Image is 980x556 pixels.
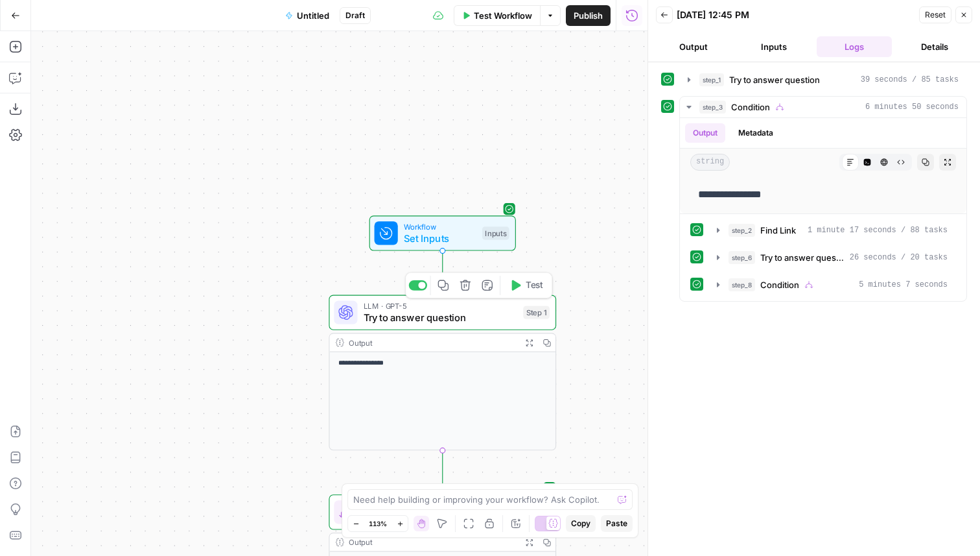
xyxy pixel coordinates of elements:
span: Reset [925,9,946,21]
button: Output [656,36,731,57]
span: 5 minutes 7 seconds [859,279,948,291]
div: Output [349,537,516,548]
span: Set Inputs [404,231,476,246]
div: Inputs [482,226,509,239]
div: 6 minutes 50 seconds [680,118,966,301]
span: step_6 [729,251,755,264]
span: Test [526,279,543,292]
button: Logs [817,36,892,57]
span: Try to answer question [364,310,518,325]
div: Output [349,337,516,348]
button: Details [897,36,972,57]
span: Untitled [297,9,329,22]
button: 39 seconds / 85 tasks [680,69,966,90]
button: Metadata [730,123,781,143]
span: Workflow [404,221,476,232]
span: Condition [760,278,799,291]
span: Test Workflow [474,9,532,22]
span: step_2 [729,224,755,237]
span: step_8 [729,278,755,291]
span: Try to answer question [729,73,820,86]
span: Paste [606,518,627,529]
span: string [690,154,730,171]
span: 26 seconds / 20 tasks [850,252,948,263]
span: step_3 [699,101,726,114]
span: 1 minute 17 seconds / 88 tasks [808,224,948,236]
span: Condition [731,101,770,114]
span: 113% [369,518,387,529]
span: Draft [345,10,365,21]
button: 5 minutes 7 seconds [709,274,955,295]
button: Test Workflow [454,5,540,26]
button: 26 seconds / 20 tasks [709,247,955,268]
button: Output [685,123,725,143]
button: Untitled [277,5,337,26]
button: Test [504,276,549,295]
div: LLM · GPT-5Try to answer questionStep 1TestOutput**** **** **** * [329,295,556,451]
span: 6 minutes 50 seconds [865,101,959,113]
span: Publish [574,9,603,22]
span: Find Link [760,224,796,237]
span: step_1 [699,73,724,86]
span: Copy [571,518,590,529]
button: Reset [919,6,951,23]
button: Inputs [736,36,811,57]
button: 6 minutes 50 seconds [680,97,966,117]
span: 39 seconds / 85 tasks [861,74,959,86]
span: LLM · GPT-5 [364,300,518,311]
button: Paste [601,515,633,532]
div: Step 1 [523,306,550,319]
button: Publish [566,5,611,26]
span: Try to answer question [760,251,845,264]
button: 1 minute 17 seconds / 88 tasks [709,220,955,241]
div: WorkflowSet InputsInputs [329,215,556,250]
button: Copy [566,515,596,532]
g: Edge from step_1 to step_3 [440,450,445,493]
